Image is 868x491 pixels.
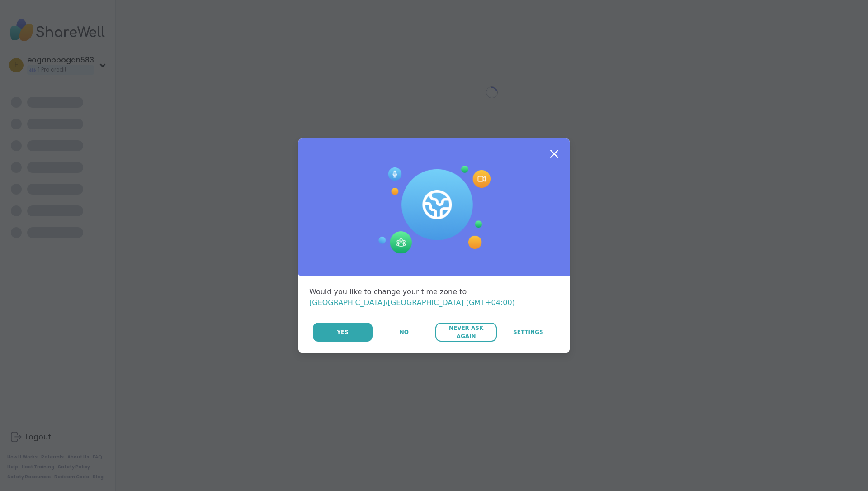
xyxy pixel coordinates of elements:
[309,298,515,307] span: [GEOGRAPHIC_DATA]/[GEOGRAPHIC_DATA] (GMT+04:00)
[400,328,409,336] span: No
[435,323,496,342] button: Never Ask Again
[498,323,559,342] a: Settings
[377,166,491,254] img: Session Experience
[309,286,559,308] div: Would you like to change your time zone to
[440,324,492,340] span: Never Ask Again
[373,323,434,342] button: No
[337,328,349,336] span: Yes
[513,328,543,336] span: Settings
[313,323,373,342] button: Yes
